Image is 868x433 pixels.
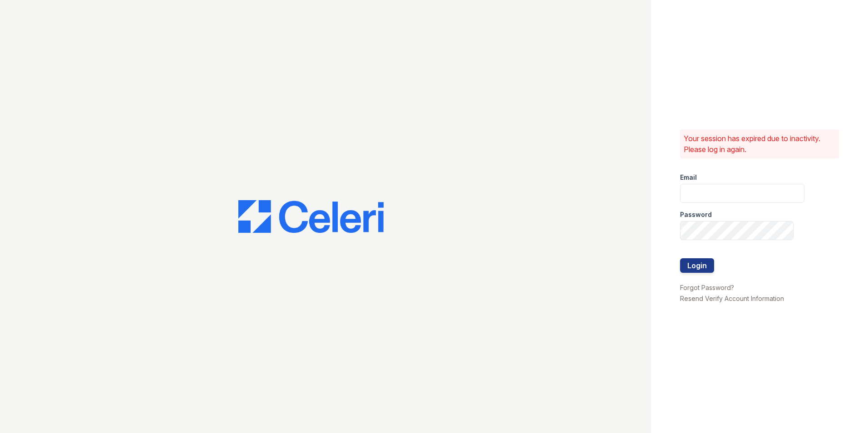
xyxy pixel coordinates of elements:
[680,258,714,273] button: Login
[684,133,835,155] p: Your session has expired due to inactivity. Please log in again.
[680,284,734,291] a: Forgot Password?
[680,173,697,182] label: Email
[238,200,384,233] img: CE_Logo_Blue-a8612792a0a2168367f1c8372b55b34899dd931a85d93a1a3d3e32e68fde9ad4.png
[680,295,784,302] a: Resend Verify Account Information
[680,210,712,219] label: Password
